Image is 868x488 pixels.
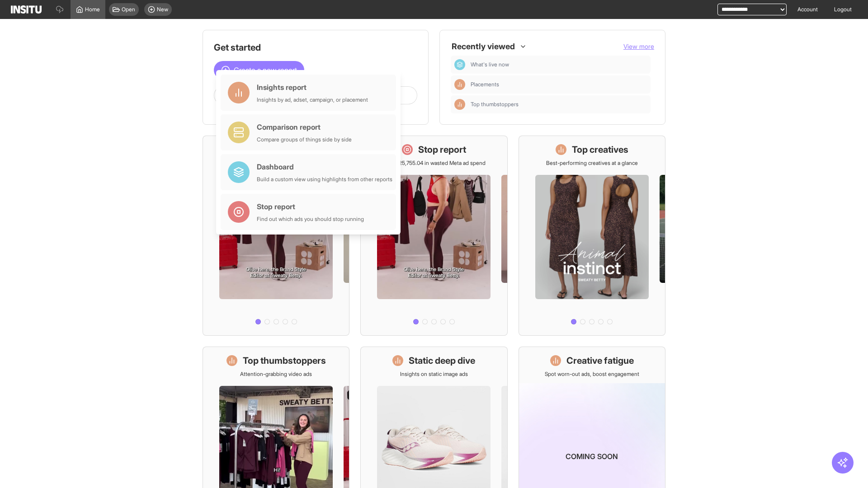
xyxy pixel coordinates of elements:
a: What's live nowSee all active ads instantly [203,136,349,336]
span: View more [623,42,654,50]
button: View more [623,42,654,51]
div: Comparison report [257,122,352,132]
div: Compare groups of things side by side [257,136,352,143]
div: Dashboard [454,59,465,70]
p: Insights on static image ads [400,371,468,378]
p: Save £25,755.04 in wasted Meta ad spend [382,160,486,167]
a: Top creativesBest-performing creatives at a glance [519,136,665,336]
span: Home [85,6,100,13]
div: Insights [454,79,465,90]
p: Best-performing creatives at a glance [546,160,638,167]
h1: Stop report [418,143,466,156]
div: Dashboard [257,161,392,172]
p: Attention-grabbing video ads [240,371,312,378]
div: Insights by ad, adset, campaign, or placement [257,96,368,103]
span: Top thumbstoppers [471,101,647,108]
span: New [157,6,168,13]
span: Placements [471,81,647,88]
h1: Top creatives [572,143,628,156]
h1: Static deep dive [409,354,475,367]
h1: Get started [214,41,417,54]
div: Stop report [257,201,364,212]
div: Build a custom view using highlights from other reports [257,176,392,183]
button: Create a new report [214,61,304,79]
span: Create a new report [234,65,297,75]
h1: Top thumbstoppers [243,354,326,367]
span: Placements [471,81,499,88]
span: What's live now [471,61,647,68]
a: Stop reportSave £25,755.04 in wasted Meta ad spend [360,136,507,336]
span: Open [122,6,135,13]
div: Insights report [257,82,368,93]
div: Insights [454,99,465,110]
span: Top thumbstoppers [471,101,519,108]
div: Find out which ads you should stop running [257,216,364,223]
img: Logo [11,5,42,14]
span: What's live now [471,61,509,68]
